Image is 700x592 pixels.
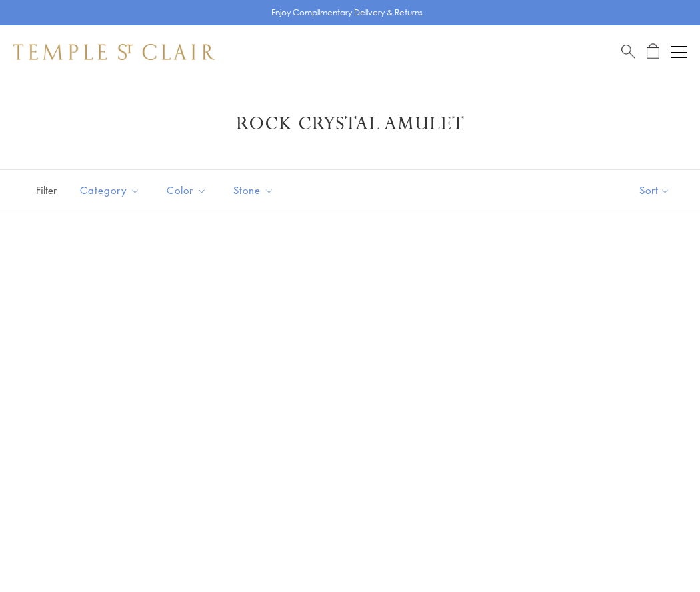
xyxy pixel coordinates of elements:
[671,44,687,60] button: Open navigation
[227,182,284,199] span: Stone
[13,44,215,60] img: Temple St. Clair
[647,43,659,60] a: Open Shopping Bag
[223,175,284,205] button: Stone
[160,182,217,199] span: Color
[271,6,423,19] p: Enjoy Complimentary Delivery & Returns
[609,170,700,211] button: Show sort by
[157,175,217,205] button: Color
[33,112,667,136] h1: Rock Crystal Amulet
[621,43,635,60] a: Search
[73,182,150,199] span: Category
[70,175,150,205] button: Category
